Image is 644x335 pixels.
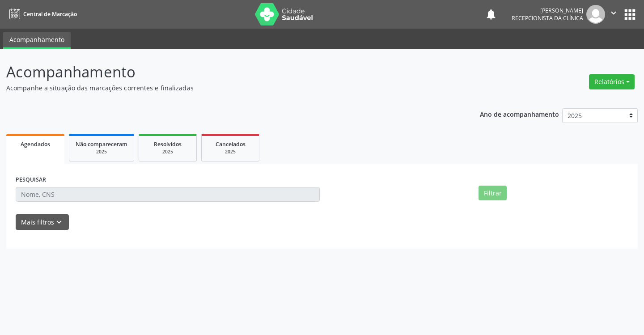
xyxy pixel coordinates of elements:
[54,217,64,227] i: keyboard_arrow_down
[479,186,507,201] button: Filtrar
[76,148,127,155] div: 2025
[16,173,46,187] label: PESQUISAR
[23,10,77,18] span: Central de Marcação
[480,108,559,119] p: Ano de acompanhamento
[512,14,583,22] span: Recepcionista da clínica
[208,148,253,155] div: 2025
[589,74,635,89] button: Relatórios
[21,140,50,148] span: Agendados
[605,5,622,24] button: 
[6,83,448,93] p: Acompanhe a situação das marcações correntes e finalizadas
[6,61,448,83] p: Acompanhamento
[154,140,182,148] span: Resolvidos
[16,187,320,202] input: Nome, CNS
[76,140,127,148] span: Não compareceram
[485,8,497,21] button: notifications
[586,5,605,24] img: img
[512,7,583,14] div: [PERSON_NAME]
[216,140,246,148] span: Cancelados
[16,214,69,230] button: Mais filtroskeyboard_arrow_down
[3,32,71,49] a: Acompanhamento
[6,7,77,21] a: Central de Marcação
[145,148,190,155] div: 2025
[609,8,619,18] i: 
[622,7,638,22] button: apps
